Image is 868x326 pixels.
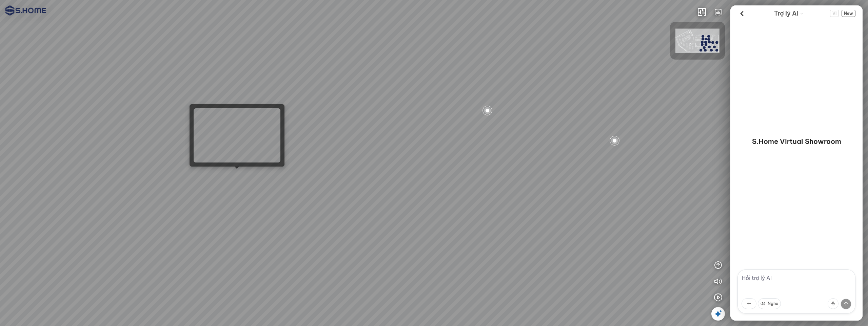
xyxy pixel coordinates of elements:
[752,137,841,146] p: S.Home Virtual Showroom
[774,9,798,18] span: Trợ lý AI
[830,10,839,17] span: VI
[675,29,719,53] img: SHome_H____ng_l_94CLDY9XT4CH.png
[774,8,804,19] div: AI Guide options
[842,10,855,17] span: New
[830,10,839,17] button: Change language
[758,298,781,309] button: Nghe
[5,5,46,16] img: logo
[842,10,855,17] button: New Chat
